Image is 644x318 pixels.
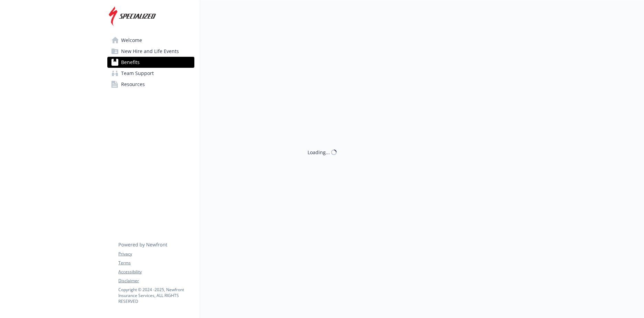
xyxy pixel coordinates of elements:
div: Loading... [308,149,330,156]
a: New Hire and Life Events [107,46,194,57]
a: Welcome [107,35,194,46]
span: Welcome [121,35,142,46]
span: Benefits [121,57,140,68]
a: Resources [107,79,194,90]
a: Team Support [107,68,194,79]
span: Team Support [121,68,154,79]
span: Resources [121,79,145,90]
a: Privacy [118,251,194,257]
a: Accessibility [118,269,194,275]
a: Terms [118,260,194,266]
p: Copyright © 2024 - 2025 , Newfront Insurance Services, ALL RIGHTS RESERVED [118,287,194,304]
a: Disclaimer [118,278,194,284]
span: New Hire and Life Events [121,46,179,57]
a: Benefits [107,57,194,68]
